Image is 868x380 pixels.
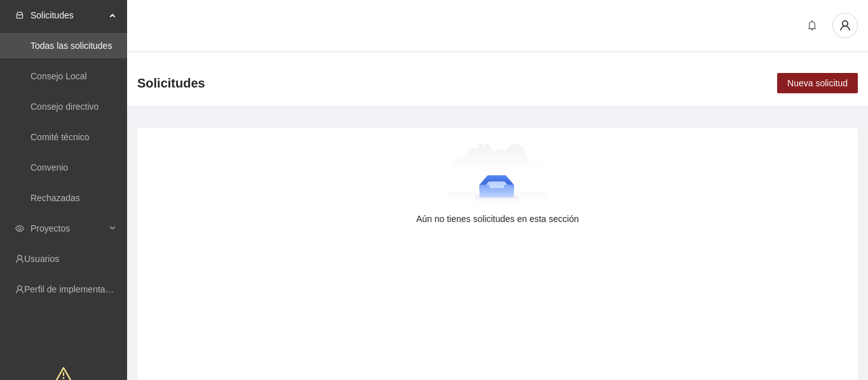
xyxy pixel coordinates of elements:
span: bell [803,20,822,30]
button: user [832,13,858,38]
div: Aún no tienes solicitudes en esta sección [158,212,837,226]
span: user [833,20,857,31]
a: Consejo directivo [31,102,98,112]
a: Perfil de implementadora [24,284,123,294]
a: Convenio [31,162,68,173]
span: Solicitudes [137,73,205,93]
button: bell [802,15,822,36]
a: Rechazadas [31,193,80,203]
button: Nueva solicitud [777,73,858,93]
span: eye [15,224,24,233]
span: Nueva solicitud [787,76,848,90]
a: Consejo Local [31,71,87,81]
a: Comité técnico [31,132,90,142]
a: Todas las solicitudes [31,41,112,51]
span: Solicitudes [31,3,105,28]
span: inbox [15,11,24,20]
a: Usuarios [24,254,59,264]
span: Proyectos [31,216,105,241]
img: Aún no tienes solicitudes en esta sección [446,143,550,207]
